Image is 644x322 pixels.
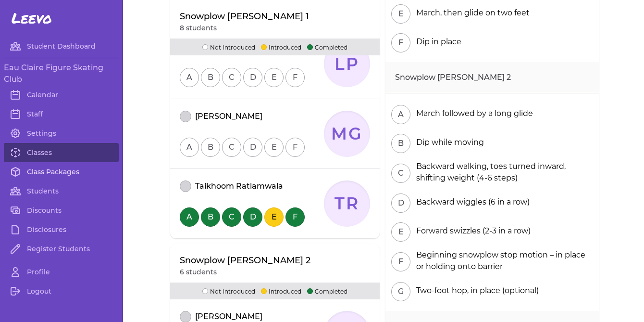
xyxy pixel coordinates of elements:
a: Register Students [4,239,119,258]
button: F [285,68,305,87]
div: Dip in place [412,36,461,48]
p: Completed [307,286,347,296]
button: F [285,207,305,227]
div: Dip while moving [412,137,484,148]
div: Forward swizzles (2-3 in a row) [412,225,531,237]
text: LP [334,54,360,74]
button: C [391,164,410,183]
a: Student Dashboard [4,37,119,56]
div: Backward wiggles (6 in a row) [412,196,530,208]
p: 6 students [180,267,310,277]
a: Staff [4,104,119,124]
p: 8 students [180,23,309,33]
button: attendance [180,180,191,192]
button: D [243,68,262,87]
a: Disclosures [4,220,119,239]
p: [PERSON_NAME] [195,111,262,122]
div: Two-foot hop, in place (optional) [412,285,539,296]
button: B [201,68,220,87]
button: C [222,138,241,157]
button: F [285,138,305,157]
button: E [264,207,284,227]
button: A [180,207,199,227]
button: F [391,252,410,271]
p: Introduced [261,286,301,296]
text: TR [334,193,360,214]
button: F [391,33,410,52]
button: A [180,138,199,157]
button: A [391,105,410,124]
p: Introduced [261,42,301,52]
button: E [391,4,410,24]
button: E [264,138,284,157]
p: Taikhoom Ratlamwala [195,180,283,192]
a: Class Packages [4,162,119,181]
a: Students [4,181,119,201]
span: Leevo [12,10,52,27]
a: Classes [4,143,119,162]
h2: Snowplow [PERSON_NAME] 2 [385,62,599,93]
p: Completed [307,42,347,52]
a: Settings [4,124,119,143]
a: Discounts [4,201,119,220]
button: D [391,193,410,213]
button: A [180,68,199,87]
div: Beginning snowplow stop motion – in place or holding onto barrier [412,249,593,272]
div: Backward walking, toes turned inward, shifting weight (4-6 steps) [412,161,593,184]
h3: Eau Claire Figure Skating Club [4,62,119,85]
button: D [243,138,262,157]
button: B [201,138,220,157]
button: C [222,207,241,227]
button: attendance [180,111,191,122]
p: Not Introduced [202,42,255,52]
button: E [264,68,284,87]
a: Calendar [4,85,119,104]
button: E [391,222,410,242]
a: Profile [4,262,119,282]
button: B [201,207,220,227]
a: Logout [4,282,119,301]
div: March followed by a long glide [412,108,533,119]
p: Not Introduced [202,286,255,296]
div: March, then glide on two feet [412,7,530,19]
button: D [243,207,262,227]
button: G [391,282,410,301]
button: B [391,134,410,153]
p: Snowplow [PERSON_NAME] 1 [180,10,309,23]
button: C [222,68,241,87]
text: MG [331,124,363,144]
p: Snowplow [PERSON_NAME] 2 [180,254,310,267]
